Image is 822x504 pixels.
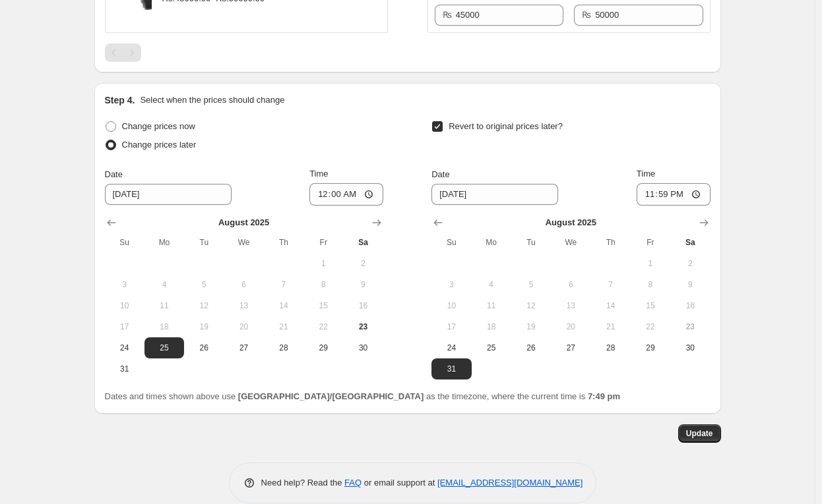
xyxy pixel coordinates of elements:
[670,316,710,337] button: Today Saturday August 23 2025
[596,237,625,248] span: Th
[144,274,184,295] button: Monday August 4 2025
[477,322,506,332] span: 18
[472,316,511,337] button: Monday August 18 2025
[477,343,506,353] span: 25
[224,316,263,337] button: Wednesday August 20 2025
[348,237,377,248] span: Sa
[110,237,139,248] span: Su
[264,274,303,295] button: Thursday August 7 2025
[431,274,471,295] button: Sunday August 3 2025
[184,295,224,316] button: Tuesday August 12 2025
[224,295,263,316] button: Wednesday August 13 2025
[110,279,139,290] span: 3
[431,316,471,337] button: Sunday August 17 2025
[189,279,218,290] span: 5
[343,232,383,253] th: Saturday
[309,258,338,269] span: 1
[437,478,583,488] a: [EMAIL_ADDRESS][DOMAIN_NAME]
[636,279,665,290] span: 8
[517,300,546,311] span: 12
[676,322,705,332] span: 23
[637,183,711,206] input: 12:00
[511,337,551,358] button: Tuesday August 26 2025
[631,337,670,358] button: Friday August 29 2025
[511,295,551,316] button: Tuesday August 12 2025
[551,232,590,253] th: Wednesday
[431,232,471,253] th: Sunday
[477,279,506,290] span: 4
[140,94,284,107] p: Select when the prices should change
[189,322,218,332] span: 19
[631,232,670,253] th: Friday
[309,322,338,332] span: 22
[224,337,263,358] button: Wednesday August 27 2025
[150,237,179,248] span: Mo
[303,337,343,358] button: Friday August 29 2025
[105,337,144,358] button: Sunday August 24 2025
[431,295,471,316] button: Sunday August 10 2025
[348,343,377,353] span: 30
[477,300,506,311] span: 11
[229,279,258,290] span: 6
[551,337,590,358] button: Wednesday August 27 2025
[676,258,705,269] span: 2
[264,337,303,358] button: Thursday August 28 2025
[303,253,343,274] button: Friday August 1 2025
[105,316,144,337] button: Sunday August 17 2025
[631,274,670,295] button: Friday August 8 2025
[269,322,298,332] span: 21
[105,43,141,62] nav: Pagination
[184,337,224,358] button: Tuesday August 26 2025
[348,322,377,332] span: 23
[264,295,303,316] button: Thursday August 14 2025
[443,10,452,20] span: ₨
[105,358,144,379] button: Sunday August 31 2025
[309,300,338,311] span: 15
[449,121,563,131] span: Revert to original prices later?
[269,237,298,248] span: Th
[144,232,184,253] th: Monday
[631,316,670,337] button: Friday August 22 2025
[676,279,705,290] span: 9
[348,279,377,290] span: 9
[224,274,263,295] button: Wednesday August 6 2025
[348,258,377,269] span: 2
[102,213,121,232] button: Show previous month, July 2025
[309,169,328,179] span: Time
[150,300,179,311] span: 11
[695,213,713,232] button: Show next month, September 2025
[105,295,144,316] button: Sunday August 10 2025
[224,232,263,253] th: Wednesday
[551,295,590,316] button: Wednesday August 13 2025
[551,316,590,337] button: Wednesday August 20 2025
[596,279,625,290] span: 7
[588,391,620,401] b: 7:49 pm
[184,316,224,337] button: Tuesday August 19 2025
[303,295,343,316] button: Friday August 15 2025
[264,232,303,253] th: Thursday
[362,478,437,488] span: or email support at
[676,300,705,311] span: 16
[637,169,655,179] span: Time
[269,343,298,353] span: 28
[122,140,197,150] span: Change prices later
[184,274,224,295] button: Tuesday August 5 2025
[511,316,551,337] button: Tuesday August 19 2025
[344,478,362,488] a: FAQ
[189,237,218,248] span: Tu
[309,343,338,353] span: 29
[511,232,551,253] th: Tuesday
[517,322,546,332] span: 19
[590,295,630,316] button: Thursday August 14 2025
[676,343,705,353] span: 30
[184,232,224,253] th: Tuesday
[631,295,670,316] button: Friday August 15 2025
[269,279,298,290] span: 7
[590,337,630,358] button: Thursday August 28 2025
[431,337,471,358] button: Sunday August 24 2025
[472,232,511,253] th: Monday
[636,343,665,353] span: 29
[229,300,258,311] span: 13
[596,322,625,332] span: 21
[686,428,713,439] span: Update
